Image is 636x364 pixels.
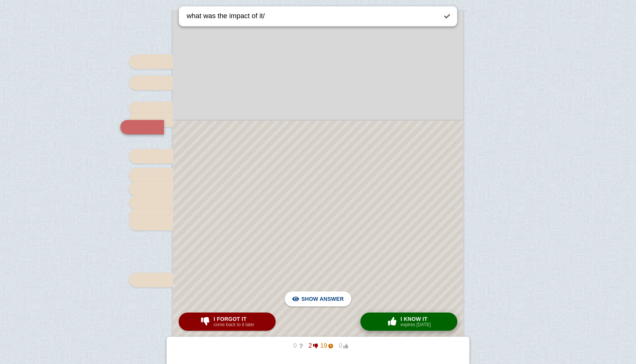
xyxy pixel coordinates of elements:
small: expires [DATE] [401,322,431,327]
span: 2 [303,342,318,349]
button: Show answer [285,291,351,306]
span: 19 [318,342,333,349]
button: I forgot itcome back to it later [179,313,276,331]
button: I know itexpires [DATE] [360,313,457,331]
textarea: what was the impact of it/ [185,6,437,26]
small: come back to it later [214,322,254,327]
span: Show answer [301,291,344,307]
span: 0 [333,342,348,349]
span: I know it [401,316,431,322]
span: 0 [288,342,303,349]
button: 02190 [282,340,354,352]
span: I forgot it [214,316,254,322]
